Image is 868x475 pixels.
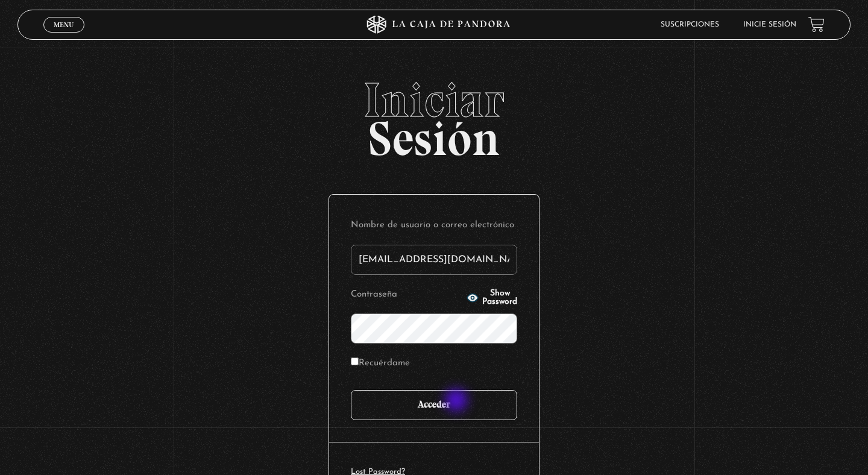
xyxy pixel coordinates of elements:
span: Show Password [482,289,517,306]
span: Menu [54,21,74,28]
label: Nombre de usuario o correo electrónico [351,216,517,235]
a: Suscripciones [661,21,719,28]
label: Contraseña [351,286,463,304]
input: Acceder [351,390,517,420]
span: Iniciar [17,76,851,124]
a: Inicie sesión [743,21,796,28]
button: Show Password [467,289,517,306]
a: View your shopping cart [808,16,825,33]
span: Cerrar [50,31,78,40]
h2: Sesión [17,76,851,153]
input: Recuérdame [351,357,359,365]
label: Recuérdame [351,354,410,373]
